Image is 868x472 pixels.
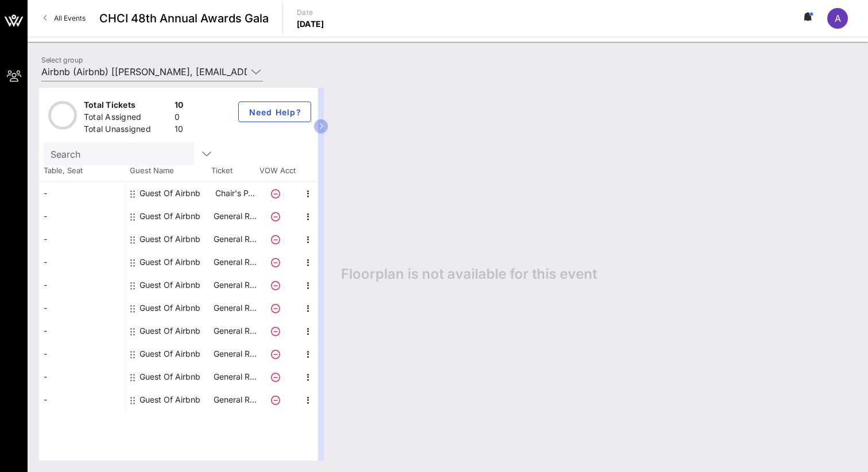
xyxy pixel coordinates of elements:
[175,99,184,114] div: 10
[39,297,125,319] div: -
[37,9,92,28] a: All Events
[39,251,125,274] div: -
[297,7,324,18] p: Date
[212,251,258,274] p: General R…
[54,14,86,22] span: All Events
[212,388,258,411] p: General R…
[39,205,125,228] div: -
[212,182,258,205] p: Chair's P…
[297,18,324,30] p: [DATE]
[211,165,257,177] span: Ticket
[139,388,200,411] div: Guest Of Airbnb
[212,205,258,228] p: General R…
[212,228,258,251] p: General R…
[175,111,184,126] div: 0
[212,274,258,297] p: General R…
[212,319,258,342] p: General R…
[212,297,258,319] p: General R…
[827,8,848,29] div: A
[139,365,200,388] div: Guest Of Airbnb
[139,297,200,319] div: Guest Of Airbnb
[39,342,125,365] div: -
[212,342,258,365] p: General R…
[84,111,170,126] div: Total Assigned
[835,13,841,24] span: A
[175,123,184,138] div: 10
[39,365,125,388] div: -
[257,165,297,177] span: VOW Acct
[41,56,83,64] label: Select group
[139,342,200,365] div: Guest Of Airbnb
[212,365,258,388] p: General R…
[39,274,125,297] div: -
[39,165,125,177] span: Table, Seat
[99,10,269,27] span: CHCI 48th Annual Awards Gala
[139,182,200,205] div: Guest Of Airbnb
[139,228,200,251] div: Guest Of Airbnb
[238,102,311,122] button: Need Help?
[39,319,125,342] div: -
[139,274,200,297] div: Guest Of Airbnb
[341,266,597,283] span: Floorplan is not available for this event
[39,388,125,411] div: -
[248,107,301,117] span: Need Help?
[39,182,125,205] div: -
[84,123,170,138] div: Total Unassigned
[139,205,200,228] div: Guest Of Airbnb
[139,251,200,274] div: Guest Of Airbnb
[39,228,125,251] div: -
[84,99,170,114] div: Total Tickets
[125,165,211,177] span: Guest Name
[139,319,200,342] div: Guest Of Airbnb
